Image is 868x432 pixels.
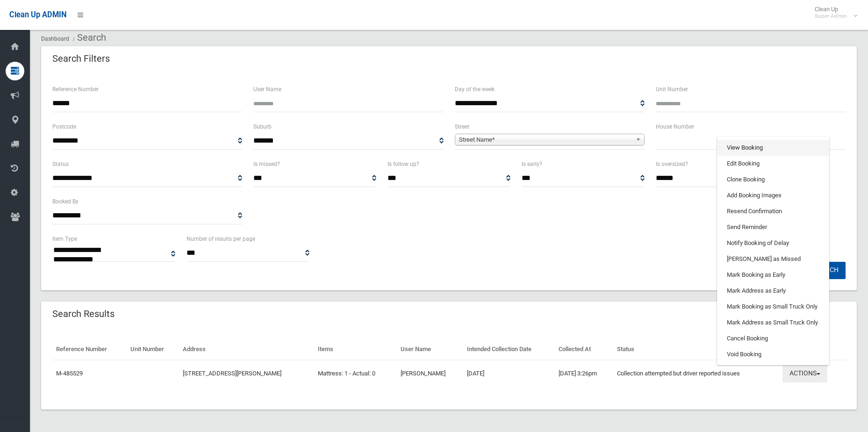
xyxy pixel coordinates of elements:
[253,122,272,132] label: Suburb
[314,339,397,360] th: Items
[187,234,255,244] label: Number of results per page
[656,159,688,169] label: Is oversized?
[555,360,613,387] td: [DATE] 3:26pm
[397,360,463,387] td: [PERSON_NAME]
[253,159,280,169] label: Is missed?
[459,134,632,145] span: Street Name*
[717,283,829,299] a: Mark Address as Early
[656,84,688,94] label: Unit Number
[613,360,779,387] td: Collection attempted but driver reported issues
[555,339,613,360] th: Collected At
[41,50,121,68] header: Search Filters
[314,360,397,387] td: Mattress: 1 - Actual: 0
[717,172,829,187] a: Clone Booking
[455,122,469,132] label: Street
[52,159,69,169] label: Status
[463,360,555,387] td: [DATE]
[717,203,829,219] a: Resend Confirmation
[52,339,127,360] th: Reference Number
[179,339,314,360] th: Address
[463,339,555,360] th: Intended Collection Date
[397,339,463,360] th: User Name
[717,267,829,283] a: Mark Booking as Early
[782,365,827,382] button: Actions
[717,140,829,156] a: View Booking
[717,235,829,251] a: Notify Booking of Delay
[41,36,69,42] a: Dashboard
[613,339,779,360] th: Status
[253,84,281,94] label: User Name
[52,196,79,207] label: Booked By
[717,346,829,362] a: Void Booking
[522,159,542,169] label: Is early?
[717,331,829,346] a: Cancel Booking
[717,219,829,235] a: Send Reminder
[52,84,99,94] label: Reference Number
[41,305,126,323] header: Search Results
[717,251,829,267] a: [PERSON_NAME] as Missed
[656,122,694,132] label: House Number
[52,122,76,132] label: Postcode
[52,234,77,244] label: Item Type
[56,370,83,377] a: M-485529
[717,156,829,172] a: Edit Booking
[9,10,66,19] span: Clean Up ADMIN
[810,6,856,20] span: Clean Up
[127,339,179,360] th: Unit Number
[717,187,829,203] a: Add Booking Images
[717,299,829,315] a: Mark Booking as Small Truck Only
[71,29,106,46] li: Search
[815,13,847,20] small: Super Admin
[455,84,495,94] label: Day of the week
[717,315,829,331] a: Mark Address as Small Truck Only
[183,370,281,377] a: [STREET_ADDRESS][PERSON_NAME]
[387,159,419,169] label: Is follow up?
